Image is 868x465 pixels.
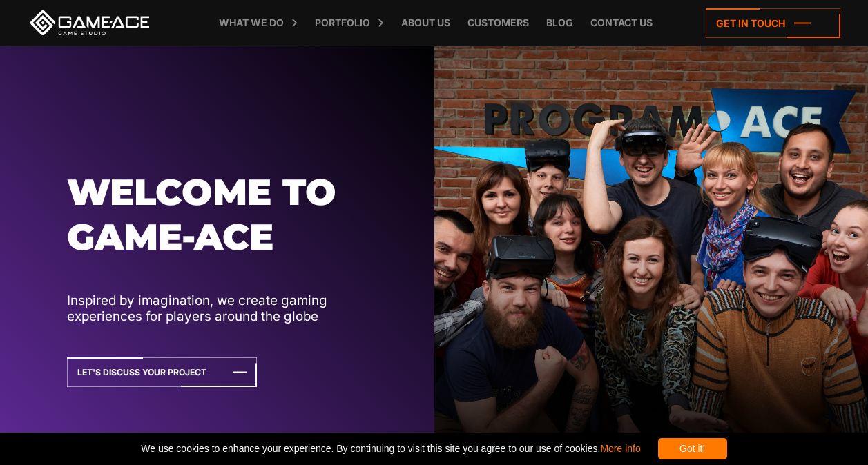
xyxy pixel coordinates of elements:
[67,170,394,260] h1: Welcome to Game-ace
[67,293,394,325] p: Inspired by imagination, we create gaming experiences for players around the globe
[706,8,840,38] a: Get in touch
[600,443,640,454] a: More info
[67,357,257,387] a: Let's Discuss Your Project
[658,438,727,459] div: Got it!
[141,438,640,459] span: We use cookies to enhance your experience. By continuing to visit this site you agree to our use ...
